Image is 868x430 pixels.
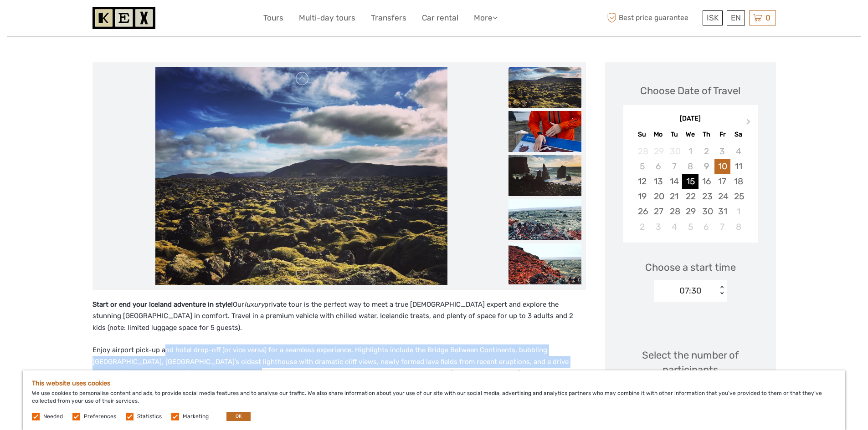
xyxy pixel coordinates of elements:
div: Choose Sunday, November 2nd, 2025 [634,219,650,234]
div: Not available Thursday, October 2nd, 2025 [699,144,714,159]
div: Not available Saturday, October 4th, 2025 [730,144,746,159]
div: Choose Saturday, November 1st, 2025 [730,204,746,219]
div: Choose Thursday, October 30th, 2025 [699,204,714,219]
span: ISK [707,13,719,22]
img: 9359fed9ae254ca2bd3b356e9287879b_main_slider.png [155,67,447,285]
div: Not available Wednesday, October 1st, 2025 [682,144,698,159]
div: Choose Thursday, October 23rd, 2025 [699,189,714,204]
a: Car rental [422,11,458,25]
span: Best price guarantee [605,10,700,25]
div: Mo [650,128,666,141]
img: 0ba0c021930c4d3ea53eb16a48c19c59_slider_thumbnail.jpeg [508,111,581,152]
div: Select the number of participants [614,348,767,403]
div: Not available Sunday, September 28th, 2025 [634,144,650,159]
div: Choose Saturday, October 18th, 2025 [730,174,746,189]
div: Sa [730,128,746,141]
div: 07:30 [679,285,702,297]
div: Choose Wednesday, October 22nd, 2025 [682,189,698,204]
div: Choose Thursday, November 6th, 2025 [699,219,714,234]
div: Choose Monday, October 27th, 2025 [650,204,666,219]
div: Choose Saturday, October 11th, 2025 [730,159,746,174]
div: Choose Wednesday, October 29th, 2025 [682,204,698,219]
div: Choose Tuesday, November 4th, 2025 [666,219,682,234]
img: 9359fed9ae254ca2bd3b356e9287879b_slider_thumbnail.png [508,67,581,108]
a: Transfers [371,11,406,25]
div: Choose Friday, October 10th, 2025 [714,159,730,174]
div: Not available Tuesday, September 30th, 2025 [666,144,682,159]
div: Choose Sunday, October 19th, 2025 [634,189,650,204]
img: 01813fc677504e41ad2e4a402bbd4882_slider_thumbnail.png [508,243,581,284]
span: Choose a start time [645,260,736,274]
img: 1261-44dab5bb-39f8-40da-b0c2-4d9fce00897c_logo_small.jpg [92,7,155,29]
div: Choose Tuesday, October 28th, 2025 [666,204,682,219]
div: Choose Wednesday, October 15th, 2025 [682,174,698,189]
div: Choose Date of Travel [640,84,740,98]
div: month 2025-10 [626,144,755,234]
label: Needed [43,413,63,420]
div: Not available Sunday, October 5th, 2025 [634,159,650,174]
div: Not available Thursday, October 9th, 2025 [699,159,714,174]
a: More [474,11,498,25]
div: Not available Wednesday, October 8th, 2025 [682,159,698,174]
div: < > [718,286,726,295]
div: Choose Thursday, October 16th, 2025 [699,174,714,189]
div: Choose Sunday, October 12th, 2025 [634,174,650,189]
div: Choose Monday, October 20th, 2025 [650,189,666,204]
div: Choose Saturday, November 8th, 2025 [730,219,746,234]
span: 0 [764,13,772,22]
div: Choose Wednesday, November 5th, 2025 [682,219,698,234]
a: Tours [263,11,283,25]
div: Choose Sunday, October 26th, 2025 [634,204,650,219]
strong: Start or end your Iceland adventure in style! [92,300,233,309]
div: Not available Monday, October 6th, 2025 [650,159,666,174]
div: Choose Saturday, October 25th, 2025 [730,189,746,204]
p: Enjoy airport pick-up and hotel drop-off (or vice versa) for a seamless experience. Highlights in... [92,344,586,379]
div: Choose Monday, October 13th, 2025 [650,174,666,189]
div: Su [634,128,650,141]
div: Not available Friday, October 3rd, 2025 [714,144,730,159]
div: Tu [666,128,682,141]
div: Not available Monday, September 29th, 2025 [650,144,666,159]
div: We use cookies to personalise content and ads, to provide social media features and to analyse ou... [23,370,845,430]
div: Fr [714,128,730,141]
img: ad28754b91954e4c85609ef3ed27856a_slider_thumbnail.png [508,155,581,196]
div: Choose Friday, November 7th, 2025 [714,219,730,234]
img: 832f78415267440fa970ca6f6685622d_slider_thumbnail.png [508,199,581,240]
div: Choose Friday, October 31st, 2025 [714,204,730,219]
div: We [682,128,698,141]
div: Choose Friday, October 24th, 2025 [714,189,730,204]
label: Preferences [84,413,116,420]
div: Choose Tuesday, October 14th, 2025 [666,174,682,189]
p: Our private tour is the perfect way to meet a true [DEMOGRAPHIC_DATA] expert and explore the stun... [92,299,586,334]
label: Marketing [183,413,209,420]
em: luxury [244,300,264,309]
label: Statistics [137,413,162,420]
button: Next Month [742,116,757,131]
a: Multi-day tours [299,11,355,25]
div: Not available Tuesday, October 7th, 2025 [666,159,682,174]
div: Choose Tuesday, October 21st, 2025 [666,189,682,204]
div: [DATE] [623,114,758,124]
div: Choose Friday, October 17th, 2025 [714,174,730,189]
h5: This website uses cookies [32,379,836,387]
button: OK [226,412,251,421]
div: EN [727,10,745,25]
div: Th [699,128,714,141]
div: Choose Monday, November 3rd, 2025 [650,219,666,234]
